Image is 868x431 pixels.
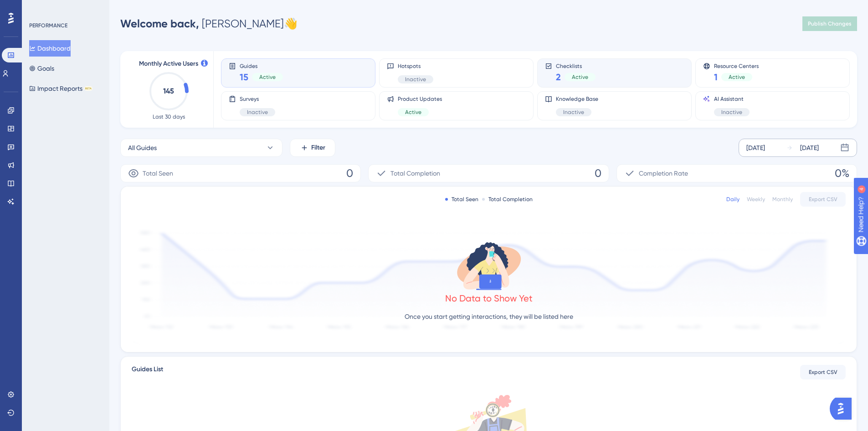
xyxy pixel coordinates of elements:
span: Product Updates [398,95,442,103]
span: 15 [240,71,248,83]
span: Active [729,73,745,81]
span: Resource Centers [714,62,759,69]
div: [DATE] [746,142,765,153]
span: Publish Changes [808,20,852,27]
div: No Data to Show Yet [445,292,533,305]
span: Guides List [132,364,163,380]
div: PERFORMANCE [29,22,67,29]
div: 4 [63,5,66,12]
div: Daily [726,196,740,203]
text: 145 [163,87,174,95]
span: Inactive [247,109,268,116]
div: [PERSON_NAME] 👋 [120,16,298,31]
span: Inactive [563,109,584,116]
span: Completion Rate [639,168,688,179]
button: Publish Changes [802,16,857,31]
span: 0 [346,166,353,181]
span: Filter [311,142,325,153]
span: Hotspots [398,62,433,70]
span: Active [259,73,276,81]
span: Export CSV [809,369,837,376]
div: [DATE] [800,142,819,153]
button: Export CSV [800,365,846,379]
span: Welcome back, [120,17,199,30]
span: Last 30 days [153,113,185,120]
span: Guides [240,62,283,69]
span: Checklists [556,62,596,69]
button: Dashboard [29,40,71,57]
button: Export CSV [800,192,846,207]
span: Inactive [721,109,742,116]
div: BETA [84,86,92,91]
span: 1 [714,71,718,83]
span: Inactive [405,76,426,83]
span: 2 [556,71,561,83]
span: Total Seen [143,168,173,179]
span: Export CSV [809,196,837,203]
span: Need Help? [21,2,57,13]
iframe: UserGuiding AI Assistant Launcher [830,395,857,422]
button: Impact ReportsBETA [29,80,92,97]
div: Total Seen [445,196,478,203]
span: Knowledge Base [556,95,598,103]
span: All Guides [128,142,157,153]
div: Monthly [772,196,793,203]
span: AI Assistant [714,95,750,103]
span: Active [572,73,588,81]
span: Monthly Active Users [139,58,198,69]
button: Goals [29,60,54,77]
span: Total Completion [390,168,440,179]
button: All Guides [120,139,282,157]
div: Total Completion [482,196,533,203]
button: Filter [290,139,335,157]
span: Active [405,109,421,116]
span: Surveys [240,95,275,103]
p: Once you start getting interactions, they will be listed here [405,311,573,322]
span: 0% [835,166,849,181]
span: 0 [595,166,601,181]
div: Weekly [747,196,765,203]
